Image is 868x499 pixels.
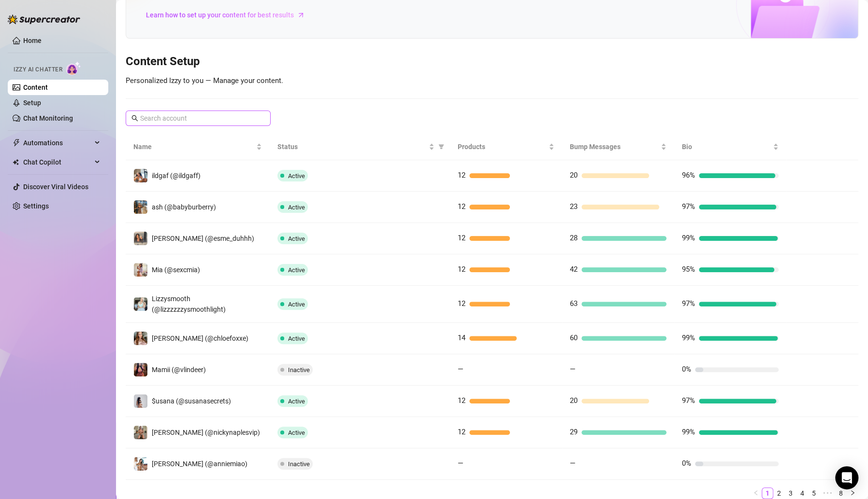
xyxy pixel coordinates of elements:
[23,99,41,107] a: Setup
[570,333,578,342] span: 60
[682,459,691,468] span: 0%
[152,235,254,242] span: [PERSON_NAME] (@esme_duhhh)
[23,37,42,44] a: Home
[570,234,578,242] span: 28
[570,299,578,308] span: 63
[152,334,248,342] span: [PERSON_NAME] (@chloefoxxe)
[134,457,147,471] img: Annie (@anniemiao)
[126,54,858,69] h3: Content Setup
[850,490,855,496] span: right
[785,488,796,499] a: 3
[570,171,578,180] span: 20
[152,203,216,211] span: ash (@babyburberry)
[570,365,576,374] span: —
[438,144,444,150] span: filter
[288,335,305,342] span: Active
[835,487,847,499] li: 8
[682,171,695,180] span: 96%
[288,235,305,242] span: Active
[66,61,81,75] img: AI Chatter
[674,134,786,160] th: Bio
[570,141,659,152] span: Bump Messages
[152,295,226,313] span: Lizzysmooth (@lizzzzzzysmoothlight)
[23,114,73,122] a: Chat Monitoring
[134,263,147,277] img: Mia (@sexcmia)
[13,159,19,166] img: Chat Copilot
[288,266,305,274] span: Active
[288,204,305,211] span: Active
[436,139,446,154] span: filter
[134,297,147,311] img: Lizzysmooth (@lizzzzzzysmoothlight)
[570,265,578,274] span: 42
[458,299,465,308] span: 12
[458,396,465,405] span: 12
[152,266,200,274] span: Mia (@sexcmia)
[152,397,231,405] span: $usana (@susanasecrets)
[750,487,762,499] button: left
[23,183,88,191] a: Discover Viral Videos
[820,487,835,499] li: Next 5 Pages
[682,234,695,242] span: 99%
[796,487,808,499] li: 4
[682,299,695,308] span: 97%
[288,366,310,374] span: Inactive
[8,14,80,24] img: logo-BBDzfeDw.svg
[296,10,306,20] span: arrow-right
[808,487,820,499] li: 5
[797,488,808,499] a: 4
[753,490,759,496] span: left
[288,398,305,405] span: Active
[288,429,305,436] span: Active
[152,366,206,374] span: Mamii (@vlindeer)
[570,428,578,436] span: 29
[288,301,305,308] span: Active
[785,487,796,499] li: 3
[458,365,463,374] span: —
[23,135,92,151] span: Automations
[23,154,92,170] span: Chat Copilot
[458,459,463,468] span: —
[847,487,858,499] li: Next Page
[134,426,147,439] img: Nicky (@nickynaplesvip)
[762,487,773,499] li: 1
[570,396,578,405] span: 20
[458,141,547,152] span: Products
[570,202,578,211] span: 23
[152,172,201,180] span: ildgaf (@ildgaff)
[835,466,858,489] div: Open Intercom Messenger
[133,141,254,152] span: Name
[23,83,48,91] a: Content
[820,487,835,499] span: •••
[13,139,20,147] span: thunderbolt
[458,428,465,436] span: 12
[134,200,147,214] img: ash (@babyburberry)
[288,460,310,468] span: Inactive
[750,487,762,499] li: Previous Page
[682,428,695,436] span: 99%
[682,365,691,374] span: 0%
[134,394,147,408] img: $usana (@susanasecrets)
[562,134,674,160] th: Bump Messages
[152,429,260,436] span: [PERSON_NAME] (@nickynaplesvip)
[131,115,138,122] span: search
[458,171,465,180] span: 12
[682,265,695,274] span: 95%
[145,7,312,23] a: Learn how to set up your content for best results
[277,141,427,152] span: Status
[146,10,294,20] span: Learn how to set up your content for best results
[152,460,247,468] span: [PERSON_NAME] (@anniemiao)
[140,113,257,124] input: Search account
[836,488,846,499] a: 8
[809,488,819,499] a: 5
[126,76,283,85] span: Personalized Izzy to you — Manage your content.
[23,202,49,210] a: Settings
[458,265,465,274] span: 12
[774,488,784,499] a: 2
[126,134,270,160] th: Name
[134,232,147,245] img: Esmeralda (@esme_duhhh)
[458,333,465,342] span: 14
[458,234,465,242] span: 12
[458,202,465,211] span: 12
[270,134,450,160] th: Status
[682,333,695,342] span: 99%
